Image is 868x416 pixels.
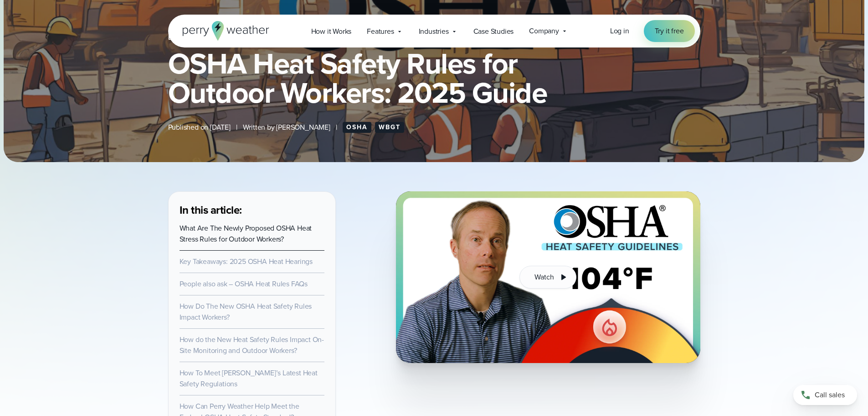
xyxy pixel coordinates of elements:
a: OSHA [343,122,371,133]
span: Written by [PERSON_NAME] [243,122,330,133]
a: People also ask – OSHA Heat Rules FAQs [180,279,308,289]
a: How do the New Heat Safety Rules Impact On-Site Monitoring and Outdoor Workers? [180,334,324,356]
a: Call sales [793,385,857,405]
a: How it Works [303,22,360,41]
a: Case Studies [466,22,522,41]
a: How Do The New OSHA Heat Safety Rules Impact Workers? [180,301,312,322]
span: Log in [610,26,629,36]
span: How it Works [311,26,352,37]
span: Company [529,26,559,37]
span: Try it free [655,26,684,37]
span: Industries [419,26,449,37]
span: | [336,122,337,133]
span: Features [367,26,394,37]
span: Call sales [815,390,845,400]
span: Watch [534,272,554,283]
h3: In this article: [180,203,324,217]
a: Log in [610,26,629,37]
iframe: Listen to a Podcast on OSHA Heat Safety Rules Video [422,378,673,416]
h1: OSHA Heat Safety Rules for Outdoor Workers: 2025 Guide [168,49,700,107]
a: Try it free [644,20,695,42]
a: What Are The Newly Proposed OSHA Heat Stress Rules for Outdoor Workers? [180,223,312,244]
span: Published on [DATE] [168,122,231,133]
span: | [236,122,237,133]
button: Watch [519,266,576,289]
a: How To Meet [PERSON_NAME]’s Latest Heat Safety Regulations [180,368,318,389]
span: Case Studies [473,26,514,37]
a: Key Takeaways: 2025 OSHA Heat Hearings [180,256,313,267]
a: WBGT [375,122,404,133]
